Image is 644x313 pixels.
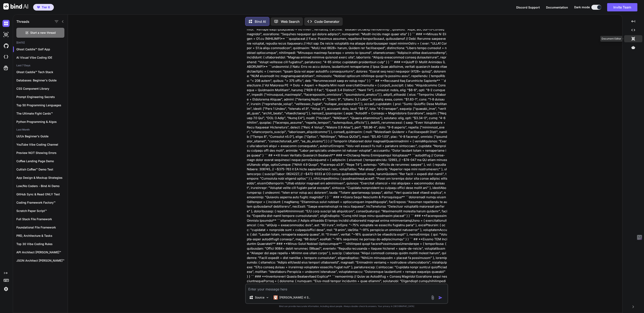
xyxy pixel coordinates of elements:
span: Documentation [546,6,568,9]
p: API Architect [PERSON_NAME]™ [16,250,68,254]
p: Ghost Caddie™ Golf App [16,47,68,51]
img: Pick Models [266,296,269,299]
p: Bind can provide inaccurate information, including about people. Always double-check its answers.... [245,305,448,308]
img: githubDark [2,42,10,49]
p: YouTube Vibe Coding Channel [16,143,68,147]
button: premiumTier 6 [33,4,54,11]
p: Prompt Engineering Secrets [16,95,68,99]
p: Coding Framework Factory™ [16,201,68,205]
p: Python Programming & Algos [16,120,68,124]
p: Full Stack File Framework [16,217,68,221]
p: Top 30 Vibe Coding Rules [16,242,68,246]
span: Tier 6 [42,5,50,9]
p: CSS Component Library [16,87,68,91]
p: PRD, Architecture & Tasks [16,234,68,238]
p: Databases: Beginner's Guide [16,78,68,82]
img: attachment [430,295,435,300]
p: Ghost Caddie™ Tech Stack [16,70,68,74]
p: Ai Visual Vibe Coding IDE [16,56,68,60]
p: JSON Architect [PERSON_NAME]™ [16,259,68,263]
p: Coffee Landing Page Demo [16,159,68,163]
p: Cultish Coffee™ Demo Test [16,167,68,172]
h2: [DATE] [13,41,68,44]
button: Discord Support [516,5,540,10]
p: [PERSON_NAME] 4 S.. [279,295,310,300]
img: darkAi-studio [2,31,10,38]
h2: Last 7 Days [13,64,68,67]
p: Source [255,295,264,300]
img: Bind AI [3,3,28,10]
img: premium [37,6,40,8]
img: Claude 4 Sonnet [274,295,278,300]
p: Web Search [281,19,300,24]
img: settings [2,285,10,292]
span: Discord Support [516,6,540,9]
img: cloudideIcon [2,53,10,60]
p: Foundational File Framework [16,225,68,230]
img: darkChat [2,20,10,27]
button: Documentation [546,5,568,10]
h1: Threads [16,19,29,24]
p: Ui/Ux Beginner's Guide [16,134,68,138]
p: Scratch Paper Script™ [16,209,68,213]
img: icon [438,296,443,300]
span: Start a new thread [30,31,56,35]
p: App Design & Mockup Strategies [16,176,68,180]
button: Invite Team [607,3,637,11]
p: The Ultimate Fight Cards™ [16,111,68,116]
h2: Last Month [13,128,68,131]
p: Bind AI [255,19,266,24]
p: Top 50 Programming Languages [16,103,68,107]
p: Low/No Coders - Bind Ai Demo [16,184,68,188]
p: Preview NOT Showing Errors [16,151,68,155]
p: Code Generator [314,19,339,24]
div: Document Editor [600,36,622,42]
p: GitHub Sync & Read ONLY Test [16,192,68,196]
span: Dark mode [574,5,590,9]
